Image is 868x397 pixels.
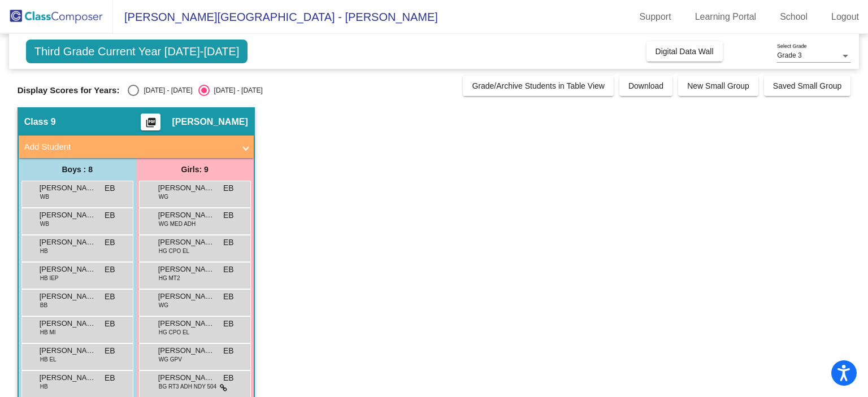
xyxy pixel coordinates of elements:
[105,182,115,194] span: EB
[40,237,96,248] span: [PERSON_NAME]
[223,291,234,303] span: EB
[771,8,817,26] a: School
[40,372,96,383] span: [PERSON_NAME]
[159,193,168,201] span: WG
[40,274,59,282] span: HB IEP
[678,76,758,96] button: New Small Group
[646,41,723,62] button: Digital Data Wall
[172,116,248,128] span: [PERSON_NAME]
[472,81,605,90] span: Grade/Archive Students in Table View
[26,40,248,63] span: Third Grade Current Year [DATE]-[DATE]
[18,85,120,95] span: Display Scores for Years:
[159,328,189,337] span: HG CPO EL
[158,372,215,383] span: [PERSON_NAME]
[105,264,115,276] span: EB
[687,81,749,90] span: New Small Group
[158,182,215,194] span: [PERSON_NAME]
[19,136,254,158] mat-expansion-panel-header: Add Student
[113,8,438,26] span: [PERSON_NAME][GEOGRAPHIC_DATA] - [PERSON_NAME]
[159,247,189,255] span: HG CPO EL
[159,274,180,282] span: HG MT2
[158,291,215,302] span: [PERSON_NAME]
[656,47,714,56] span: Digital Data Wall
[128,85,262,96] mat-radio-group: Select an option
[40,182,96,194] span: [PERSON_NAME] [PERSON_NAME]
[223,345,234,357] span: EB
[19,158,136,181] div: Boys : 8
[40,264,96,275] span: [PERSON_NAME]
[40,345,96,356] span: [PERSON_NAME] [PERSON_NAME]
[210,85,263,95] div: [DATE] - [DATE]
[223,182,234,194] span: EB
[773,81,841,90] span: Saved Small Group
[777,51,801,59] span: Grade 3
[223,264,234,276] span: EB
[40,382,48,391] span: HB
[40,318,96,329] span: [PERSON_NAME]
[631,8,680,26] a: Support
[141,114,160,130] button: Print Students Details
[223,372,234,384] span: EB
[158,264,215,275] span: [PERSON_NAME]
[144,117,158,133] mat-icon: picture_as_pdf
[159,355,182,364] span: WG GPV
[40,247,48,255] span: HB
[764,76,850,96] button: Saved Small Group
[158,318,215,329] span: [PERSON_NAME] [PERSON_NAME]
[223,318,234,330] span: EB
[40,220,49,228] span: WB
[40,210,96,221] span: [PERSON_NAME]
[628,81,663,90] span: Download
[619,76,672,96] button: Download
[686,8,766,26] a: Learning Portal
[223,237,234,248] span: EB
[159,301,168,309] span: WG
[40,193,49,201] span: WB
[105,291,115,303] span: EB
[158,237,215,248] span: [PERSON_NAME]
[223,210,234,221] span: EB
[40,291,96,302] span: [PERSON_NAME]
[105,210,115,221] span: EB
[24,141,235,154] mat-panel-title: Add Student
[105,372,115,384] span: EB
[105,237,115,248] span: EB
[105,345,115,357] span: EB
[158,345,215,356] span: [PERSON_NAME]
[24,116,56,128] span: Class 9
[159,382,216,391] span: BG RT3 ADH NDY 504
[463,76,614,96] button: Grade/Archive Students in Table View
[159,220,196,228] span: WG MED ADH
[822,8,868,26] a: Logout
[40,328,56,337] span: HB MI
[158,210,215,221] span: [PERSON_NAME]
[105,318,115,330] span: EB
[40,301,47,309] span: BB
[139,85,192,95] div: [DATE] - [DATE]
[40,355,57,364] span: HB EL
[136,158,254,181] div: Girls: 9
